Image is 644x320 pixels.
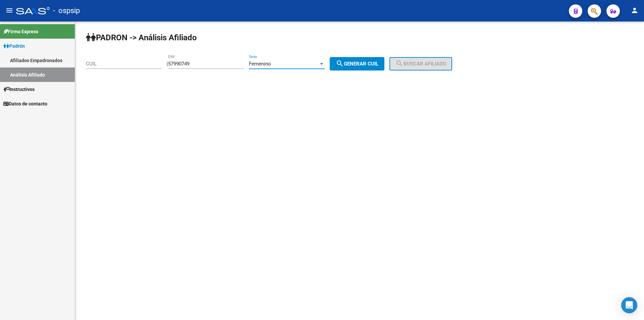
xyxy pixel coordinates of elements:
[167,61,389,67] div: |
[631,6,639,14] mat-icon: person
[3,86,35,93] span: Instructivos
[389,57,452,71] button: Buscar afiliado
[5,6,13,14] mat-icon: menu
[53,3,80,18] span: - ospsip
[395,61,446,67] span: Buscar afiliado
[336,61,378,67] span: Generar CUIL
[3,100,47,107] span: Datos de contacto
[330,57,384,71] button: Generar CUIL
[621,297,637,313] div: Open Intercom Messenger
[3,28,38,35] span: Firma Express
[3,42,25,50] span: Padrón
[86,33,197,42] strong: PADRON -> Análisis Afiliado
[249,61,271,67] span: Femenino
[336,59,344,67] mat-icon: search
[395,59,404,67] mat-icon: search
